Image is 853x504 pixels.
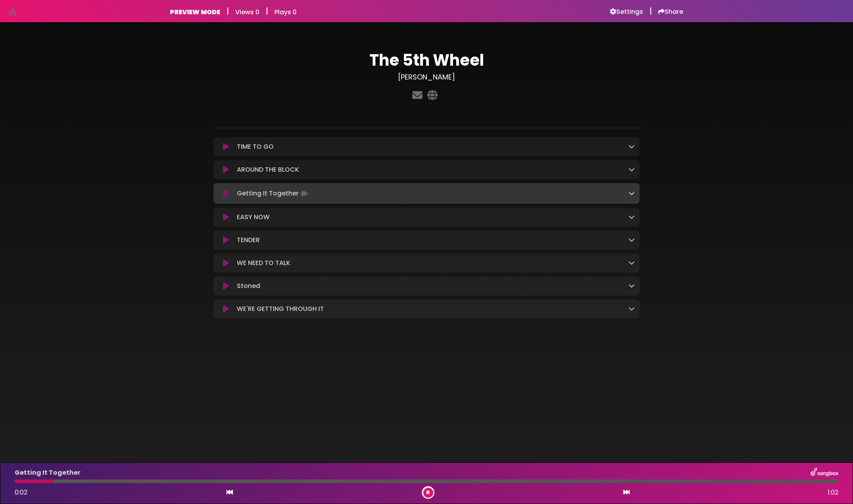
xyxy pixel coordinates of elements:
a: Settings [610,8,643,16]
p: AROUND THE BLOCK [237,165,299,174]
h3: [PERSON_NAME] [213,73,640,81]
p: TIME TO GO [237,142,274,152]
p: TENDER [237,235,260,245]
h6: Views 0 [235,8,259,16]
a: Share [658,8,683,16]
p: WE NEED TO TALK [237,258,290,268]
h1: The 5th Wheel [213,51,640,70]
img: waveform4.gif [299,188,310,199]
h5: | [649,6,652,16]
p: Getting It Together [237,188,310,199]
p: WE'RE GETTING THROUGH IT [237,304,324,314]
h6: PREVIEW MODE [170,8,220,16]
h6: Plays 0 [274,8,297,16]
h5: | [266,6,268,16]
h5: | [227,6,229,16]
p: EASY NOW [237,212,270,222]
p: Stoned [237,281,260,291]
